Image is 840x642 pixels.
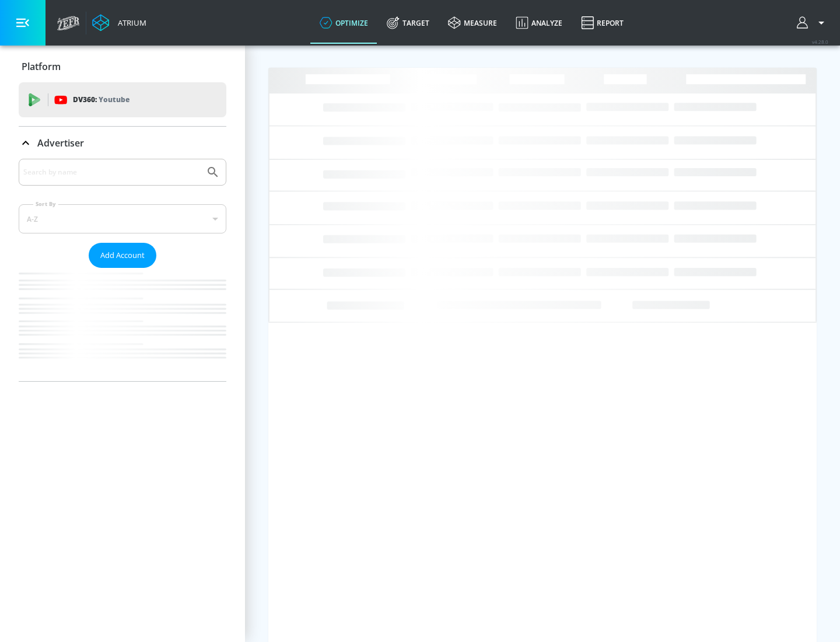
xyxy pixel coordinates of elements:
button: Add Account [89,243,156,268]
a: optimize [310,2,377,44]
p: Advertiser [37,137,84,149]
div: DV360: Youtube [19,82,226,117]
label: Sort By [33,200,58,208]
div: Advertiser [19,127,226,159]
div: Advertiser [19,159,226,381]
div: A-Z [19,204,226,233]
span: Add Account [100,249,145,262]
a: Analyze [506,2,572,44]
a: Atrium [92,14,146,32]
p: Platform [22,60,61,73]
a: Report [572,2,633,44]
div: Atrium [113,18,146,28]
a: measure [439,2,506,44]
p: Youtube [99,93,129,106]
p: DV360: [73,93,129,106]
span: v 4.28.0 [812,39,828,45]
a: Target [377,2,439,44]
nav: list of Advertiser [19,268,226,381]
input: Search by name [23,165,200,180]
div: Platform [19,50,226,83]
